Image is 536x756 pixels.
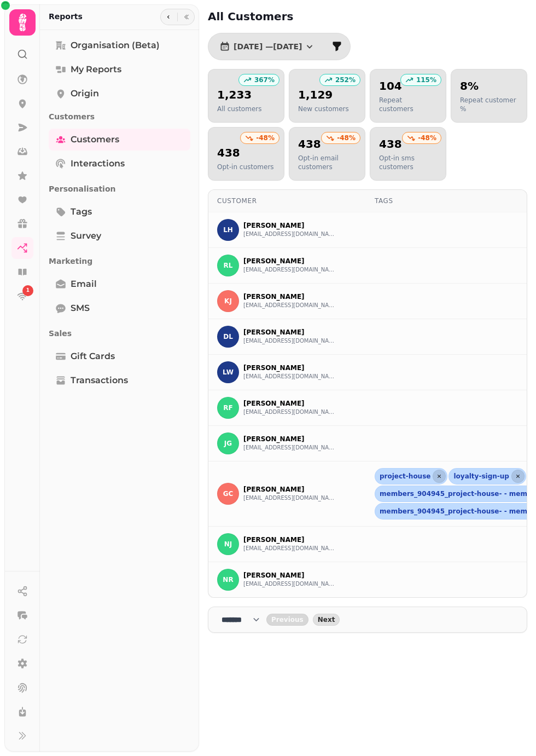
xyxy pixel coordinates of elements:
a: 1 [11,285,33,307]
span: RL [224,262,233,269]
p: [PERSON_NAME] [243,363,336,372]
h2: 438 [217,145,274,160]
h2: 1,129 [298,87,349,102]
button: [EMAIL_ADDRESS][DOMAIN_NAME] [243,337,336,345]
p: Repeat customers [379,96,437,113]
span: Origin [71,87,99,100]
a: tags [49,201,190,223]
a: My Reports [49,59,190,80]
button: [EMAIL_ADDRESS][DOMAIN_NAME] [243,494,336,503]
p: New customers [298,105,349,113]
p: [PERSON_NAME] [243,535,336,544]
a: survey [49,225,190,247]
span: LH [223,226,233,234]
span: Email [71,278,97,291]
span: RF [223,404,232,412]
span: GC [223,490,234,498]
p: Personalisation [49,179,190,199]
a: SMS [49,297,190,319]
span: SMS [71,302,90,315]
a: Customers [49,129,190,151]
a: Origin [49,83,190,105]
p: [PERSON_NAME] [243,485,336,494]
span: loyalty-sign-up [453,472,509,481]
span: survey [71,229,101,243]
a: Transactions [49,370,190,391]
span: Gift Cards [71,350,115,363]
p: 367 % [254,76,275,84]
button: [EMAIL_ADDRESS][DOMAIN_NAME] [243,580,336,588]
h2: 438 [298,136,356,152]
button: [EMAIL_ADDRESS][DOMAIN_NAME] [243,372,336,381]
p: Repeat customer % [460,96,518,113]
p: Opt-in email customers [298,154,356,171]
h2: All Customers [208,9,418,24]
a: Organisation (beta) [49,34,190,56]
span: KJ [224,297,232,305]
button: [EMAIL_ADDRESS][DOMAIN_NAME] [243,230,336,239]
p: [PERSON_NAME] [243,571,336,580]
span: DL [223,333,233,341]
button: [EMAIL_ADDRESS][DOMAIN_NAME] [243,443,336,452]
a: Gift Cards [49,345,190,367]
span: Transactions [71,374,128,387]
div: Customer [217,197,357,205]
span: Interactions [71,157,125,170]
span: My Reports [71,63,121,76]
p: 252 % [335,76,356,84]
p: -48 % [256,134,275,142]
button: [EMAIL_ADDRESS][DOMAIN_NAME] [243,408,336,417]
button: [DATE] —[DATE] [211,36,324,57]
span: [DATE] — [DATE] [234,43,302,50]
span: Next [318,616,335,623]
button: [EMAIL_ADDRESS][DOMAIN_NAME] [243,544,336,553]
span: Customers [71,133,119,146]
p: Opt-in sms customers [379,154,437,171]
button: [EMAIL_ADDRESS][DOMAIN_NAME] [243,301,336,310]
p: [PERSON_NAME] [243,221,336,230]
p: Customers [49,107,190,126]
p: -48 % [418,134,436,142]
span: Previous [271,616,304,623]
button: filter [326,36,348,57]
span: NJ [224,540,232,548]
span: 1 [26,287,30,295]
h2: 438 [379,136,437,152]
h2: 8% [460,78,518,94]
h2: Reports [49,11,83,22]
p: Opt-in customers [217,163,274,171]
p: [PERSON_NAME] [243,257,336,266]
span: project-house [380,472,430,481]
span: NR [223,576,233,584]
button: back [266,614,308,626]
p: [PERSON_NAME] [243,435,336,443]
p: -48 % [337,134,356,142]
a: Interactions [49,153,190,175]
p: 115 % [416,76,436,84]
p: Marketing [49,251,190,271]
span: tags [71,205,92,218]
button: next [313,614,340,626]
span: LW [223,368,234,376]
a: Email [49,273,190,295]
p: All customers [217,105,261,113]
nav: Tabs [40,30,199,752]
button: [EMAIL_ADDRESS][DOMAIN_NAME] [243,266,336,274]
h2: 104 [379,78,437,94]
span: Organisation (beta) [71,39,160,52]
p: [PERSON_NAME] [243,328,336,337]
nav: Pagination [208,607,527,633]
span: JG [224,440,232,447]
p: [PERSON_NAME] [243,399,336,408]
p: [PERSON_NAME] [243,292,336,301]
h2: 1,233 [217,87,261,102]
p: Sales [49,324,190,343]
